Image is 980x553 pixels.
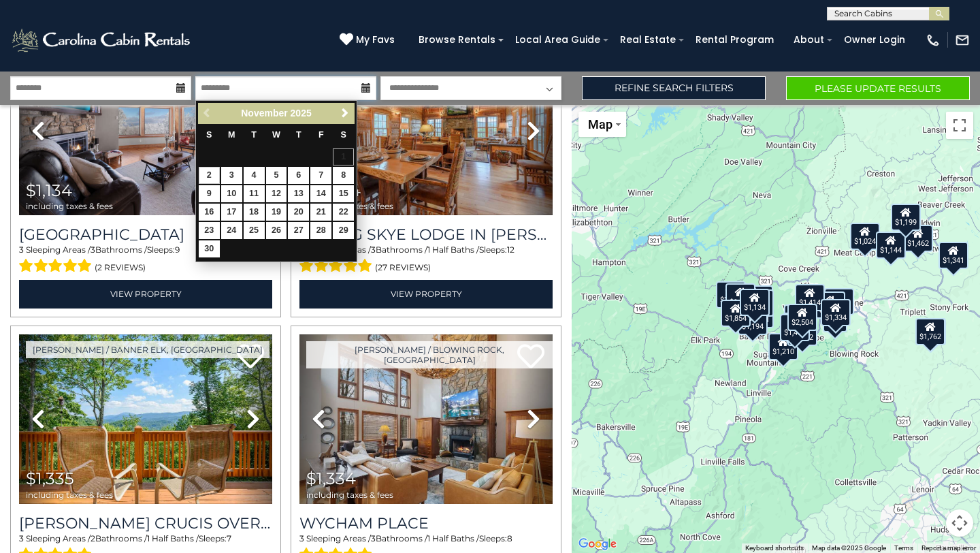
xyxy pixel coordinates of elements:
[306,490,393,499] span: including taxes & fees
[221,222,242,239] a: 24
[786,76,970,100] button: Please Update Results
[310,222,331,239] a: 28
[371,533,376,543] span: 3
[19,244,24,255] span: 3
[578,112,626,137] button: Change map style
[299,533,304,543] span: 3
[19,334,272,504] img: thumbnail_163278412.jpeg
[206,130,212,140] span: Sunday
[341,130,346,140] span: Saturday
[427,244,479,255] span: 1 Half Baths /
[26,341,269,358] a: [PERSON_NAME] / Banner Elk, [GEOGRAPHIC_DATA]
[780,314,810,341] div: $1,471
[175,244,180,255] span: 9
[19,225,272,244] h3: Beech Mountain Place
[575,535,620,553] img: Google
[745,543,804,553] button: Keyboard shortcuts
[787,304,817,331] div: $2,504
[894,544,913,552] a: Terms (opens in new tab)
[19,225,272,244] a: [GEOGRAPHIC_DATA]
[508,29,607,50] a: Local Area Guide
[266,167,287,184] a: 5
[306,469,356,488] span: $1,334
[272,130,280,140] span: Wednesday
[310,204,331,221] a: 21
[318,130,324,140] span: Friday
[716,281,746,309] div: $2,058
[721,300,751,327] div: $1,854
[266,222,287,239] a: 26
[19,514,272,533] a: [PERSON_NAME] Crucis Overlook
[26,202,113,210] span: including taxes & fees
[266,204,287,221] a: 19
[26,469,74,488] span: $1,335
[19,514,272,533] h3: Valle Crucis Overlook
[336,105,353,122] a: Next
[241,108,287,118] span: November
[10,27,194,54] img: White-1-2.png
[288,204,309,221] a: 20
[837,29,912,50] a: Owner Login
[588,117,612,131] span: Map
[299,46,553,215] img: thumbnail_163274015.jpeg
[371,244,376,255] span: 3
[333,204,354,221] a: 22
[412,29,502,50] a: Browse Rentals
[946,509,973,537] button: Map camera controls
[299,244,553,276] div: Sleeping Areas / Bathrooms / Sleeps:
[299,225,553,244] h3: The Big Skye Lodge in Valle Crucis
[333,167,354,184] a: 8
[743,285,773,313] div: $1,077
[740,289,770,316] div: $1,134
[356,33,395,47] span: My Favs
[266,185,287,202] a: 12
[288,185,309,202] a: 13
[427,533,479,543] span: 1 Half Baths /
[244,185,265,202] a: 11
[340,108,350,118] span: Next
[299,334,553,504] img: thumbnail_165805978.jpeg
[903,225,933,252] div: $1,462
[91,533,95,543] span: 2
[915,318,945,345] div: $1,762
[19,46,272,215] img: thumbnail_167882439.jpeg
[613,29,683,50] a: Real Estate
[507,244,514,255] span: 12
[228,130,235,140] span: Monday
[288,222,309,239] a: 27
[199,222,220,239] a: 23
[738,308,768,335] div: $1,194
[815,291,845,319] div: $1,007
[375,259,431,276] span: (27 reviews)
[26,490,113,499] span: including taxes & fees
[95,259,146,276] span: (2 reviews)
[725,283,755,311] div: $1,152
[795,284,825,311] div: $1,414
[575,535,620,553] a: Open this area in Google Maps (opens a new window)
[821,299,851,326] div: $1,334
[91,244,95,255] span: 3
[199,240,220,257] a: 30
[768,333,798,360] div: $1,210
[824,288,854,315] div: $1,228
[296,130,301,140] span: Thursday
[333,222,354,239] a: 29
[876,232,906,259] div: $1,144
[288,167,309,184] a: 6
[299,225,553,244] a: The Big Skye Lodge in [PERSON_NAME][GEOGRAPHIC_DATA]
[19,280,272,308] a: View Property
[333,185,354,202] a: 15
[340,33,398,48] a: My Favs
[891,204,921,231] div: $1,199
[26,180,72,200] span: $1,134
[299,514,553,533] a: Wycham Place
[299,280,553,308] a: View Property
[507,533,512,543] span: 8
[19,533,24,543] span: 3
[926,33,941,48] img: phone-regular-white.png
[850,223,880,250] div: $1,024
[812,544,886,552] span: Map data ©2025 Google
[199,185,220,202] a: 9
[244,167,265,184] a: 4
